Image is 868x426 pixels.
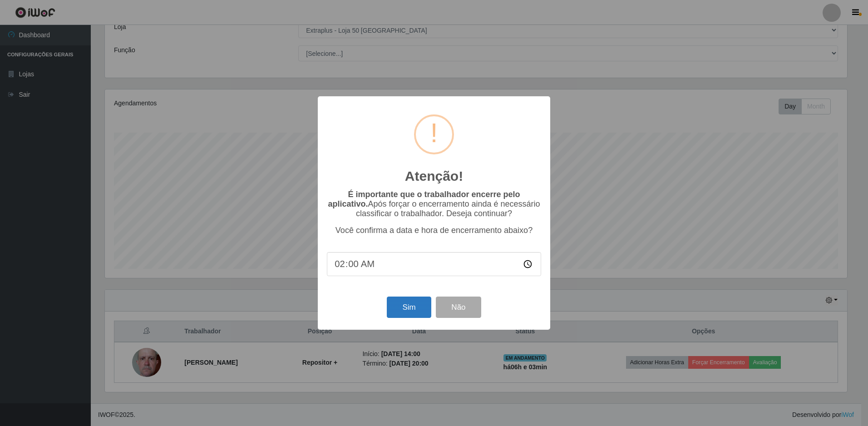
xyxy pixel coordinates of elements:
b: É importante que o trabalhador encerre pelo aplicativo. [328,190,520,208]
p: Você confirma a data e hora de encerramento abaixo? [327,226,541,235]
h2: Atenção! [405,168,463,184]
button: Sim [387,297,431,318]
button: Não [436,297,481,318]
p: Após forçar o encerramento ainda é necessário classificar o trabalhador. Deseja continuar? [327,190,541,218]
